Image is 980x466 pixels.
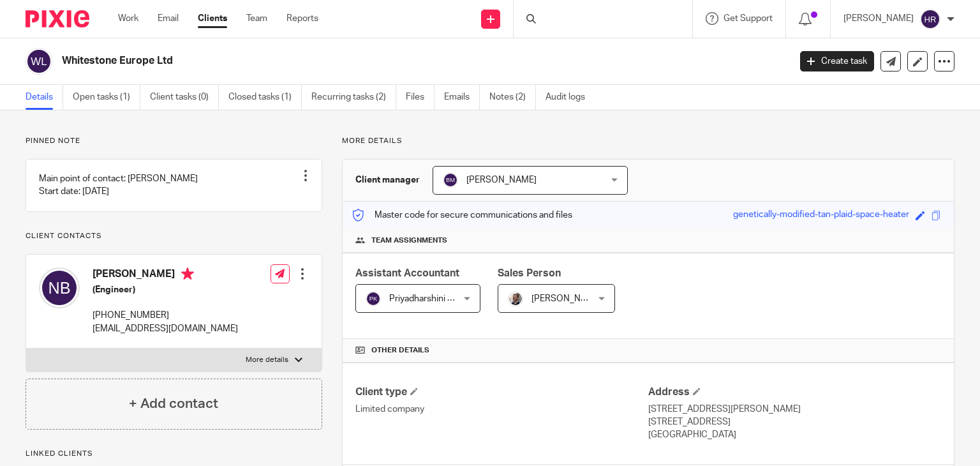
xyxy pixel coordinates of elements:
[93,309,238,322] p: [PHONE_NUMBER]
[118,12,138,25] a: Work
[531,294,602,303] span: [PERSON_NAME]
[733,208,909,223] div: genetically-modified-tan-plaid-space-heater
[352,209,572,222] p: Master code for secure communications and files
[26,48,52,75] img: svg%3E
[648,428,941,441] p: [GEOGRAPHIC_DATA]
[26,449,322,459] p: Linked clients
[371,236,447,246] span: Team assignments
[342,136,954,146] p: More details
[355,268,459,278] span: Assistant Accountant
[246,355,288,365] p: More details
[843,12,914,25] p: [PERSON_NAME]
[920,9,940,29] img: svg%3E
[443,172,458,188] img: svg%3E
[466,176,537,184] span: [PERSON_NAME]
[648,403,941,416] p: [STREET_ADDRESS][PERSON_NAME]
[26,85,63,110] a: Details
[355,403,648,416] p: Limited company
[498,268,561,278] span: Sales Person
[93,283,238,296] h5: (Engineer)
[724,14,773,23] span: Get Support
[355,174,420,186] h3: Client manager
[129,394,218,414] h4: + Add contact
[444,85,480,110] a: Emails
[286,12,318,25] a: Reports
[26,136,322,146] p: Pinned note
[26,231,322,241] p: Client contacts
[26,10,89,27] img: Pixie
[406,85,434,110] a: Files
[371,345,429,356] span: Other details
[311,85,396,110] a: Recurring tasks (2)
[158,12,179,25] a: Email
[181,267,194,280] i: Primary
[93,322,238,335] p: [EMAIL_ADDRESS][DOMAIN_NAME]
[508,291,523,306] img: Matt%20Circle.png
[62,54,637,68] h2: Whitestone Europe Ltd
[389,294,480,303] span: Priyadharshini Kalidass
[246,12,267,25] a: Team
[228,85,302,110] a: Closed tasks (1)
[800,51,874,71] a: Create task
[150,85,219,110] a: Client tasks (0)
[355,386,648,399] h4: Client type
[93,267,238,283] h4: [PERSON_NAME]
[198,12,227,25] a: Clients
[73,85,140,110] a: Open tasks (1)
[366,291,381,306] img: svg%3E
[39,267,80,308] img: svg%3E
[648,416,941,428] p: [STREET_ADDRESS]
[546,85,595,110] a: Audit logs
[489,85,536,110] a: Notes (2)
[648,386,941,399] h4: Address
